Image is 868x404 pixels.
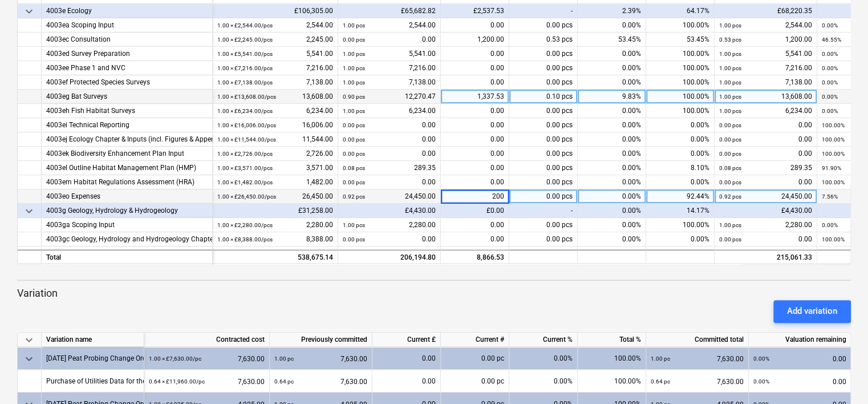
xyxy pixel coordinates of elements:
div: 12,270.47 [343,90,436,104]
div: 0.00% [646,247,715,261]
div: 4003ei Technical Reporting [46,118,208,132]
div: 1,200.00 [441,33,509,47]
div: Total [42,250,213,264]
small: 1.00 pcs [719,222,741,228]
div: 0.00 [441,104,509,118]
div: 0.00 pcs [509,147,578,161]
small: 1.00 pcs [719,108,741,114]
div: 4003em Habitat Regulations Assessment (HRA) [46,175,208,189]
div: Contracted cost [144,333,270,347]
div: 4003ga Scoping Input [46,218,208,232]
div: 0.00% [578,175,646,189]
div: 0.00 [343,247,436,261]
p: Variation [17,286,851,300]
div: 0.00 pcs [509,61,578,75]
div: 7,630.00 [651,370,744,393]
div: 100.00% [646,104,715,118]
div: Valuation remaining [749,333,851,347]
small: 91.90% [822,165,841,171]
div: 0.00% [578,47,646,61]
div: 0.53 pcs [509,33,578,47]
div: 24,450.00 [343,189,436,204]
div: 6,234.00 [719,104,812,118]
div: 16,006.00 [217,118,333,132]
div: 8,866.53 [441,250,509,264]
small: 0.00 pcs [719,136,741,143]
small: 0.00 pcs [343,151,365,157]
div: 206,194.80 [343,251,436,265]
small: 0.00 pcs [719,151,741,157]
small: 0.00 pcs [719,236,741,243]
div: 0.00% [646,132,715,147]
div: 9.83% [578,90,646,104]
small: 1.00 × £16,006.00 / pcs [217,122,276,128]
small: 0.64 pc [651,378,670,385]
div: 0.00 [719,147,812,161]
div: 4003ed Survey Preparation [46,47,208,61]
div: 0.00% [578,204,646,218]
div: 0.00% [646,118,715,132]
div: 53.45% [578,33,646,47]
small: 1.00 × £8,388.00 / pcs [217,236,273,243]
div: 0.00 pcs [509,175,578,189]
div: £4,430.00 [715,204,817,218]
small: 46.55% [822,37,841,43]
small: 0.92 pcs [719,193,741,200]
div: 0.00 [719,247,812,261]
div: 0.00% [509,370,578,393]
small: 0.00 pcs [343,236,365,243]
div: 8.10% [646,161,715,175]
div: 0.00% [578,189,646,204]
div: 0.00 pc [441,370,509,393]
div: 0.00 [441,232,509,247]
div: 2.39% [578,4,646,18]
small: 1.00 × £26,450.00 / pcs [217,193,276,200]
small: 1.00 × £11,544.00 / pcs [217,136,276,143]
div: 2025-02-04 Peat Probing Change Order [46,347,152,369]
div: 0.00 pcs [509,47,578,61]
div: Previously committed [270,333,372,347]
span: keyboard_arrow_down [22,204,36,218]
div: Total % [578,333,646,347]
div: 0.00% [646,175,715,189]
div: 4003ef Protected Species Surveys [46,75,208,90]
div: 0.00% [578,75,646,90]
div: 0.00% [646,232,715,247]
div: 5,541.00 [217,47,333,61]
div: 0.00 [441,61,509,75]
div: 215,061.33 [715,250,817,264]
small: 0.00 pcs [343,179,365,185]
small: 0.00% [753,355,769,362]
small: 0.00% [822,51,838,57]
button: Add variation [773,300,851,323]
div: 7,138.00 [217,75,333,90]
div: £0.00 [441,204,509,218]
div: 0.00% [578,218,646,232]
span: keyboard_arrow_down [22,333,36,346]
span: keyboard_arrow_down [22,5,36,18]
div: 6,234.00 [343,104,436,118]
div: 26,450.00 [217,189,333,204]
div: £2,537.53 [441,4,509,18]
div: 0.00% [578,147,646,161]
div: 0.00 [441,147,509,161]
div: 0.00 [441,47,509,61]
small: 1.00 × £2,245.00 / pcs [217,37,273,43]
div: 0.00% [578,232,646,247]
div: 7,216.00 [343,61,436,75]
div: 100.00% [646,90,715,104]
small: 1.00 pcs [343,222,365,228]
div: 7,138.00 [719,75,812,90]
div: 0.00 [441,218,509,232]
div: 289.35 [343,161,436,175]
small: 1.00 pcs [719,79,741,86]
div: 2,726.00 [217,147,333,161]
div: 4003ek Biodiversity Enhancement Plan Input [46,147,208,161]
div: 5,541.00 [719,47,812,61]
small: 0.00 pcs [343,37,365,43]
div: Current % [509,333,578,347]
div: 100.00% [578,370,646,393]
div: 0.00% [509,347,578,370]
small: 1.00 pcs [343,51,365,57]
div: £68,220.35 [715,4,817,18]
